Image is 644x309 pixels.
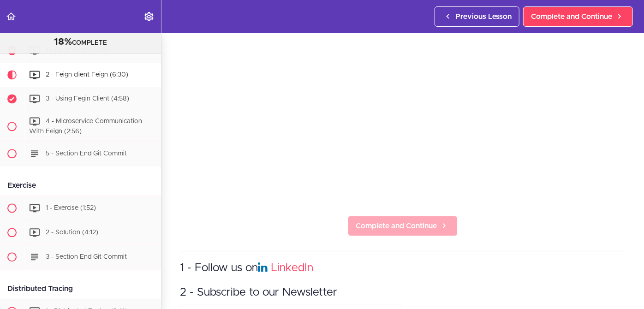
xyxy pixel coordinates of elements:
span: 2 - Solution (4:12) [46,229,98,236]
svg: Settings Menu [143,11,155,22]
div: COMPLETE [12,36,149,48]
span: Previous Lesson [455,11,512,22]
span: 18% [54,37,72,47]
span: Complete and Continue [531,11,612,22]
a: Previous Lesson [435,6,519,27]
a: LinkedIn [271,262,313,273]
a: Complete and Continue [348,216,458,236]
a: Complete and Continue [523,6,633,27]
span: 5 - Section End Git Commit [46,150,127,157]
span: 2 - Feign client Feign (6:30) [46,71,128,77]
span: 4 - Microservice Communication With Feign (2:56) [29,118,142,135]
h3: 1 - Follow us on [180,261,626,276]
span: 3 - Using Fegin Client (4:58) [46,95,129,101]
h3: 2 - Subscribe to our Newsletter [180,285,626,300]
span: 1 - Exercise (1:52) [46,205,96,211]
span: 3 - Section End Git Commit [46,254,127,260]
svg: Back to course curriculum [6,11,17,22]
span: Complete and Continue [356,220,437,232]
